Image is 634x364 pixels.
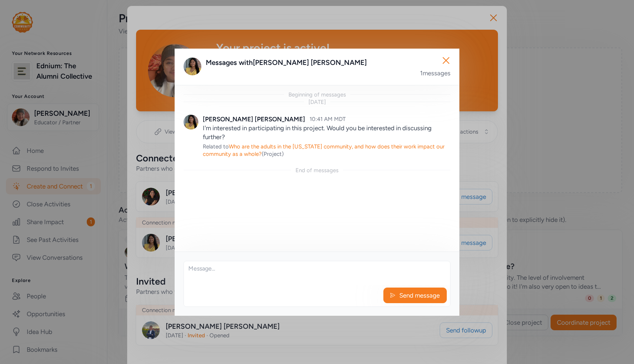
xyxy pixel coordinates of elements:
[288,91,346,98] div: Beginning of messages
[420,69,450,78] div: 1 messages
[206,58,450,68] div: Messages with [PERSON_NAME] [PERSON_NAME]
[203,124,450,141] p: I'm interested in participating in this project. Would you be interested in discussing further?
[308,98,326,106] div: [DATE]
[203,143,445,157] span: Related to (Project)
[184,58,201,75] img: Avatar
[295,167,339,174] div: End of messages
[399,291,440,300] span: Send message
[383,288,447,303] button: Send message
[184,115,198,129] img: Avatar
[203,115,305,124] div: [PERSON_NAME] [PERSON_NAME]
[203,143,445,157] span: Who are the adults in the [US_STATE] community, and how does their work impact our community as a...
[310,116,346,122] span: 10:41 AM MDT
